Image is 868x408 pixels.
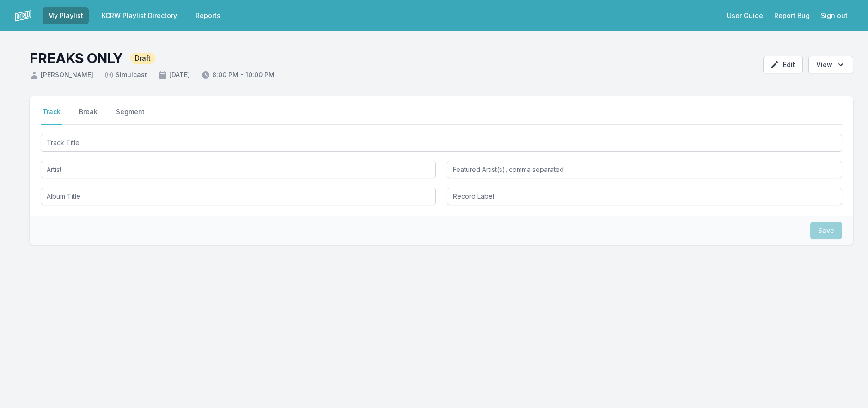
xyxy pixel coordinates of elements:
[104,70,147,79] span: Simulcast
[114,107,147,125] button: Segment
[41,134,842,152] input: Track Title
[447,161,842,178] input: Featured Artist(s), comma separated
[43,7,89,24] a: My Playlist
[721,7,769,24] a: User Guide
[808,56,853,73] button: Open options
[30,50,123,67] h1: FREAKS ONLY
[158,70,190,79] span: [DATE]
[201,70,275,79] span: 8:00 PM - 10:00 PM
[41,161,436,178] input: Artist
[447,188,842,205] input: Record Label
[15,7,31,24] img: logo-white-87cec1fa9cbef997252546196dc51331.png
[41,107,62,125] button: Track
[41,188,436,205] input: Album Title
[77,107,99,125] button: Break
[810,222,842,239] button: Save
[30,70,93,79] span: [PERSON_NAME]
[130,53,155,64] span: Draft
[769,7,815,24] a: Report Bug
[763,56,803,73] button: Edit
[190,7,226,24] a: Reports
[96,7,183,24] a: KCRW Playlist Directory
[815,7,853,24] button: Sign out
